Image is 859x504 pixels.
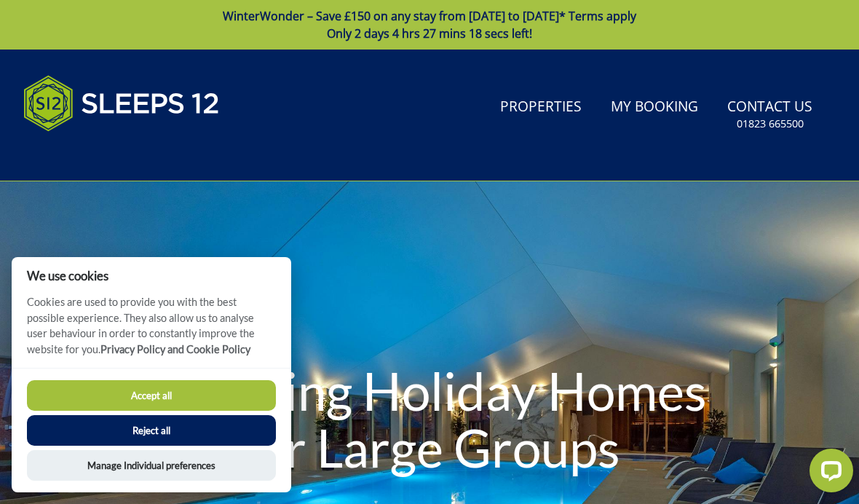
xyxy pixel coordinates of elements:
[27,380,276,411] button: Accept all
[721,91,818,138] a: Contact Us01823 665500
[737,117,804,131] small: 01823 665500
[12,269,291,283] h2: We use cookies
[100,343,250,355] a: Privacy Policy and Cookie Policy
[27,415,276,446] button: Reject all
[494,91,587,124] a: Properties
[23,67,220,140] img: Sleeps 12
[605,91,704,124] a: My Booking
[798,443,859,504] iframe: LiveChat chat widget
[12,294,291,368] p: Cookies are used to provide you with the best possible experience. They also allow us to analyse ...
[327,25,532,42] span: Only 2 days 4 hrs 27 mins 18 secs left!
[27,450,276,481] button: Manage Individual preferences
[16,149,169,161] iframe: Customer reviews powered by Trustpilot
